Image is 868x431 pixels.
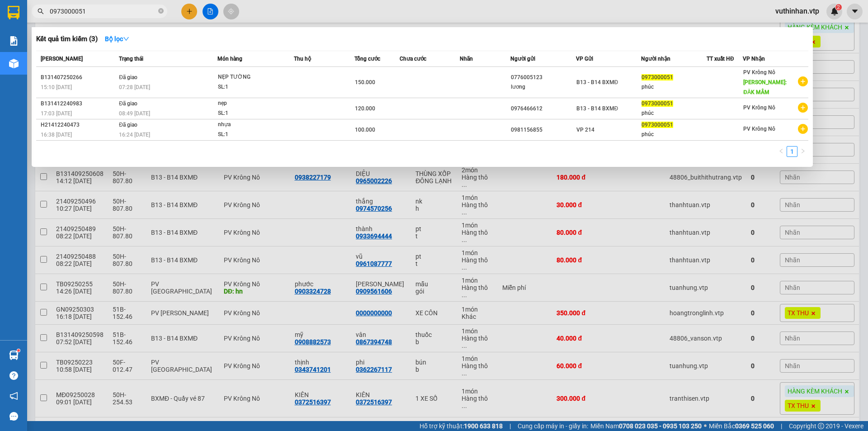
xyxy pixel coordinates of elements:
img: solution-icon [9,36,19,46]
strong: BIÊN NHẬN GỬI HÀNG HOÁ [31,54,105,61]
sup: 1 [17,349,20,352]
span: 0973000051 [642,100,673,107]
span: Người gửi [510,56,535,62]
span: Nơi gửi: [9,63,19,76]
span: notification [9,392,18,400]
div: nẹp [218,99,286,109]
span: KN09250385 [91,34,127,41]
span: Nhãn [460,56,473,62]
input: Tìm tên, số ĐT hoặc mã đơn [50,6,156,16]
span: Tổng cước [354,56,380,62]
span: 100.000 [355,127,375,133]
div: nhựa [218,120,286,130]
span: right [800,148,806,154]
li: Previous Page [776,146,787,157]
span: Người nhận [641,56,670,62]
a: 1 [787,147,797,156]
div: NẸP TƯỜNG [218,72,286,82]
span: VP 214 [576,127,594,133]
span: [PERSON_NAME]: ĐĂK MÂM [743,79,787,95]
span: PV Krông Nô [743,126,775,132]
span: Nơi nhận: [69,63,84,76]
button: right [797,146,808,157]
span: VP Gửi [576,56,593,62]
strong: Bộ lọc [105,35,129,43]
div: SL: 1 [218,109,286,118]
div: phúc [642,130,706,139]
span: Món hàng [217,56,242,62]
div: 0981156855 [511,125,576,135]
span: Chưa cước [400,56,426,62]
div: H21412240473 [41,120,116,130]
span: down [123,36,129,42]
span: 08:49 [DATE] [119,110,150,117]
span: 15:10 [DATE] [41,84,72,90]
span: search [38,8,44,14]
li: Next Page [797,146,808,157]
div: phúc [642,82,706,92]
button: left [776,146,787,157]
div: B131412240983 [41,99,116,109]
button: Bộ lọcdown [98,32,137,46]
span: Đã giao [119,74,137,81]
span: PV Krông Nô [31,63,57,68]
div: 0976466612 [511,104,576,114]
span: PV Bình Dương [91,66,122,71]
span: Đã giao [119,122,137,128]
span: close-circle [158,8,164,14]
span: close-circle [158,7,164,16]
span: 16:24 [DATE] [119,132,150,138]
span: question-circle [9,371,18,380]
span: B13 - B14 BXMĐ [576,79,618,85]
span: [PERSON_NAME] [41,56,83,62]
span: 16:38 [DATE] [41,132,72,138]
span: VP Nhận [743,56,765,62]
span: 17:03 [DATE] [41,110,72,117]
span: 0973000051 [642,122,673,128]
img: warehouse-icon [9,59,19,68]
span: Thu hộ [294,56,311,62]
span: PV Krông Nô [743,104,775,111]
span: B13 - B14 BXMĐ [576,105,618,112]
span: message [9,412,18,421]
span: PV Krông Nô [743,69,775,76]
li: 1 [787,146,797,157]
div: SL: 1 [218,130,286,140]
div: SL: 1 [218,82,286,92]
span: 120.000 [355,105,375,112]
span: left [778,148,784,154]
img: logo-vxr [8,6,19,19]
span: plus-circle [798,76,808,86]
span: TT xuất HĐ [707,56,734,62]
span: Đã giao [119,100,137,107]
span: 150.000 [355,79,375,85]
img: logo [9,20,21,43]
span: Trạng thái [119,56,143,62]
strong: CÔNG TY TNHH [GEOGRAPHIC_DATA] 214 QL13 - P.26 - Q.BÌNH THẠNH - TP HCM 1900888606 [24,14,73,48]
div: 0776005123 [511,73,576,82]
span: 06:45:31 [DATE] [86,41,127,47]
h3: Kết quả tìm kiếm ( 3 ) [36,34,98,44]
div: lương [511,82,576,92]
div: B131407250266 [41,73,116,82]
span: plus-circle [798,103,808,113]
span: 0973000051 [642,74,673,81]
img: warehouse-icon [9,350,19,360]
span: 07:28 [DATE] [119,84,150,90]
div: phúc [642,109,706,118]
span: plus-circle [798,124,808,134]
